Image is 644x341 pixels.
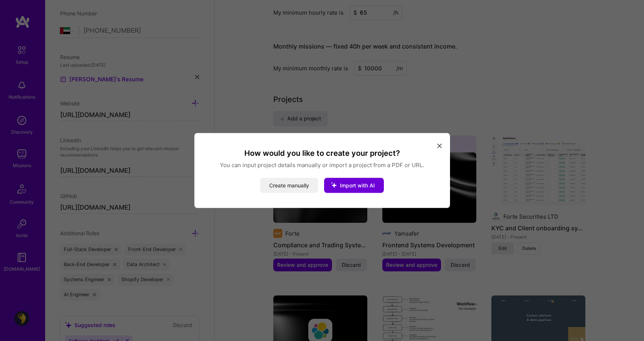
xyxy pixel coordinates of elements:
p: You can input project details manually or import a project from a PDF or URL. [203,161,441,169]
div: modal [194,133,450,208]
i: icon Close [437,143,442,148]
button: Create manually [260,178,318,193]
span: Import with AI [340,182,375,189]
h3: How would you like to create your project? [203,148,441,158]
i: icon StarsWhite [324,175,344,195]
button: Import with AI [324,178,384,193]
